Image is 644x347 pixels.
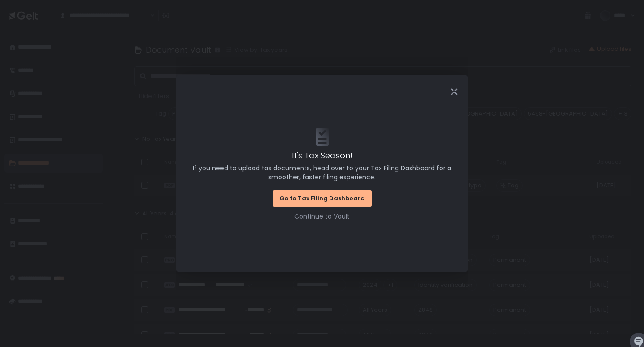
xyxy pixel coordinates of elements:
[294,212,350,221] button: Continue to Vault
[440,87,468,97] div: Close
[280,194,365,202] div: Go to Tax Filing Dashboard
[188,164,456,182] span: If you need to upload tax documents, head over to your Tax Filing Dashboard for a smoother, faste...
[273,190,372,207] button: Go to Tax Filing Dashboard
[292,149,352,161] span: It's Tax Season!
